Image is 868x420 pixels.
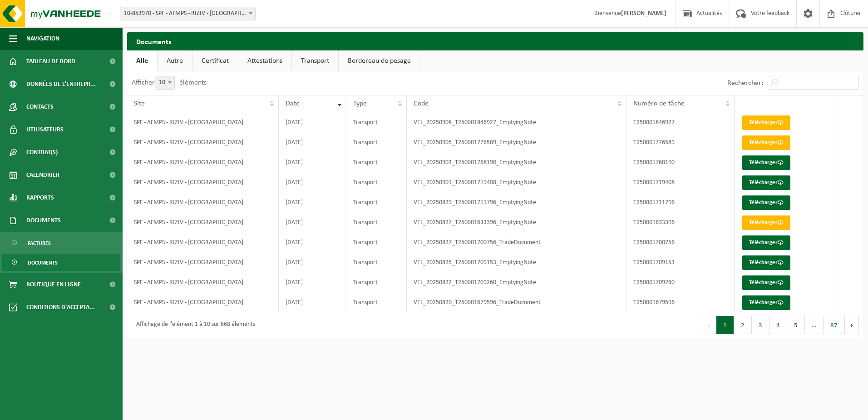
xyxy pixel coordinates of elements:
td: Transport [346,112,406,132]
td: SPF - AFMPS - RIZIV - [GEOGRAPHIC_DATA] [127,172,279,192]
a: Télécharger [742,275,790,290]
span: 10 [155,76,175,90]
td: [DATE] [279,112,346,132]
td: Transport [346,232,406,252]
span: Calendrier [26,164,59,186]
a: Bordereau de pesage [339,50,420,71]
td: [DATE] [279,152,346,172]
button: 87 [824,316,845,334]
strong: [PERSON_NAME] [621,10,666,17]
a: Documents [2,254,120,271]
td: T250001679596 [626,292,735,312]
a: Télécharger [742,195,790,210]
td: Transport [346,132,406,152]
td: T250001719408 [626,172,735,192]
td: VEL_20250825_T250001709153_EmptyingNote [407,252,626,272]
td: Transport [346,172,406,192]
span: Factures [28,235,51,252]
span: Utilisateurs [26,118,64,141]
div: Affichage de l'élément 1 à 10 sur 868 éléments [132,317,255,333]
button: Next [845,316,859,334]
td: T250001776589 [626,132,735,152]
span: Navigation [26,27,59,50]
td: T250001768190 [626,152,735,172]
td: T250001700756 [626,232,735,252]
a: Factures [2,234,120,251]
button: Previous [702,316,716,334]
td: SPF - AFMPS - RIZIV - [GEOGRAPHIC_DATA] [127,192,279,212]
td: Transport [346,292,406,312]
span: Documents [26,209,61,232]
td: VEL_20250827_T250001700756_TradeDocument [407,232,626,252]
td: T250001711796 [626,192,735,212]
td: Transport [346,252,406,272]
a: Télécharger [742,235,790,250]
td: [DATE] [279,292,346,312]
button: 1 [716,316,734,334]
td: VEL_20250905_T250001776589_EmptyingNote [407,132,626,152]
span: 10-853970 - SPF - AFMPS - RIZIV - BRUXELLES [120,7,255,20]
td: [DATE] [279,232,346,252]
a: Télécharger [742,215,790,230]
td: T250001633396 [626,212,735,232]
button: 4 [769,316,787,334]
td: SPF - AFMPS - RIZIV - [GEOGRAPHIC_DATA] [127,212,279,232]
a: Attestations [238,50,291,71]
a: Alle [127,50,157,71]
span: 10 [155,76,174,89]
td: [DATE] [279,192,346,212]
a: Transport [292,50,338,71]
td: SPF - AFMPS - RIZIV - [GEOGRAPHIC_DATA] [127,152,279,172]
a: Télécharger [742,255,790,270]
td: Transport [346,192,406,212]
span: Contacts [26,95,54,118]
span: Conditions d'accepta... [26,296,95,319]
td: [DATE] [279,252,346,272]
span: Code [414,100,429,107]
td: SPF - AFMPS - RIZIV - [GEOGRAPHIC_DATA] [127,252,279,272]
a: Télécharger [742,155,790,170]
td: Transport [346,272,406,292]
a: Autre [158,50,192,71]
span: Contrat(s) [26,141,58,164]
span: Tableau de bord [26,50,75,73]
td: [DATE] [279,212,346,232]
td: Transport [346,152,406,172]
td: VEL_20250903_T250001768190_EmptyingNote [407,152,626,172]
span: Type [353,100,367,107]
td: T250001846927 [626,112,735,132]
span: Boutique en ligne [26,273,81,296]
span: 10-853970 - SPF - AFMPS - RIZIV - BRUXELLES [120,7,256,20]
button: 2 [734,316,752,334]
td: VEL_20250829_T250001711796_EmptyingNote [407,192,626,212]
span: Rapports [26,186,54,209]
td: SPF - AFMPS - RIZIV - [GEOGRAPHIC_DATA] [127,132,279,152]
h2: Documents [127,32,863,50]
td: Transport [346,212,406,232]
td: VEL_20250827_T250001633396_EmptyingNote [407,212,626,232]
td: T250001709153 [626,252,735,272]
span: Documents [28,254,58,271]
a: Télécharger [742,295,790,310]
td: VEL_20250901_T250001719408_EmptyingNote [407,172,626,192]
label: Afficher éléments [132,79,207,86]
span: Date [286,100,300,107]
td: SPF - AFMPS - RIZIV - [GEOGRAPHIC_DATA] [127,272,279,292]
span: Données de l'entrepr... [26,73,96,95]
a: Télécharger [742,135,790,150]
button: 3 [752,316,769,334]
a: Télécharger [742,175,790,190]
td: VEL_20250820_T250001679596_TradeDocument [407,292,626,312]
label: Rechercher: [727,80,763,87]
span: Site [134,100,145,107]
span: Numéro de tâche [633,100,685,107]
button: 5 [787,316,805,334]
td: [DATE] [279,172,346,192]
td: [DATE] [279,132,346,152]
td: SPF - AFMPS - RIZIV - [GEOGRAPHIC_DATA] [127,292,279,312]
td: SPF - AFMPS - RIZIV - [GEOGRAPHIC_DATA] [127,112,279,132]
td: SPF - AFMPS - RIZIV - [GEOGRAPHIC_DATA] [127,232,279,252]
td: VEL_20250822_T250001709260_EmptyingNote [407,272,626,292]
td: VEL_20250908_T250001846927_EmptyingNote [407,112,626,132]
span: … [805,316,824,334]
